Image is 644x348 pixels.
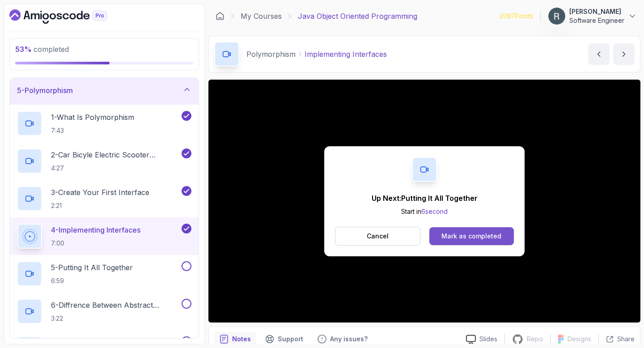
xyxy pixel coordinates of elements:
button: previous content [588,43,610,65]
button: 6-Diffrence Between Abstract Classes And Interfaces3:22 [17,299,191,324]
a: Dashboard [9,9,127,24]
p: Software Engineer [569,16,624,25]
button: next content [613,43,635,65]
p: 2:21 [51,201,149,210]
p: Polymorphism [246,49,296,59]
button: 5-Putting It All Together6:59 [17,261,191,286]
p: Cancel [367,232,389,241]
p: Support [278,335,303,344]
p: 2097 Points [500,12,533,21]
p: 3 - Create Your First Interface [51,187,149,198]
button: notes button [214,332,256,346]
a: Slides [459,335,504,344]
p: Share [617,335,635,344]
p: Implementing Interfaces [305,49,387,59]
p: 7:43 [51,126,134,135]
p: 7 - Constants [51,337,93,348]
p: 5 - Putting It All Together [51,262,133,273]
button: Support button [260,332,309,346]
button: 1-What Is Polymorphism7:43 [17,111,191,136]
p: Designs [568,335,591,344]
img: user profile image [548,8,565,25]
p: 4 - Implementing Interfaces [51,225,140,235]
p: Repo [527,335,543,344]
p: Up Next: Putting It All Together [372,193,478,204]
span: completed [15,45,69,54]
p: 4:27 [51,164,180,173]
p: 1 - What Is Polymorphism [51,112,134,123]
p: Slides [479,335,497,344]
p: [PERSON_NAME] [569,7,624,16]
p: 3:22 [51,314,180,323]
span: 53 % [15,45,32,54]
button: 2-Car Bicyle Electric Scooter Example4:27 [17,149,191,174]
button: Cancel [335,227,420,246]
button: Feedback button [312,332,373,346]
p: Notes [232,335,251,344]
div: Mark as completed [441,232,501,241]
button: Share [598,335,635,344]
a: Dashboard [216,12,225,21]
button: 3-Create Your First Interface2:21 [17,186,191,211]
p: 2 - Car Bicyle Electric Scooter Example [51,149,180,160]
h3: 5 - Polymorphism [17,85,73,96]
button: Mark as completed [429,227,514,245]
button: user profile image[PERSON_NAME]Software Engineer [548,7,637,25]
iframe: 4 - Implementing Interfaces [208,80,640,323]
p: 6:59 [51,276,133,285]
p: 6 - Diffrence Between Abstract Classes And Interfaces [51,300,180,310]
p: Any issues? [330,335,368,344]
p: Start in [372,207,478,216]
p: 7:00 [51,239,140,248]
a: My Courses [241,11,282,21]
button: 4-Implementing Interfaces7:00 [17,224,191,249]
button: 5-Polymorphism [10,76,199,105]
span: 6 second [421,208,448,215]
p: Java Object Oriented Programming [298,11,417,21]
